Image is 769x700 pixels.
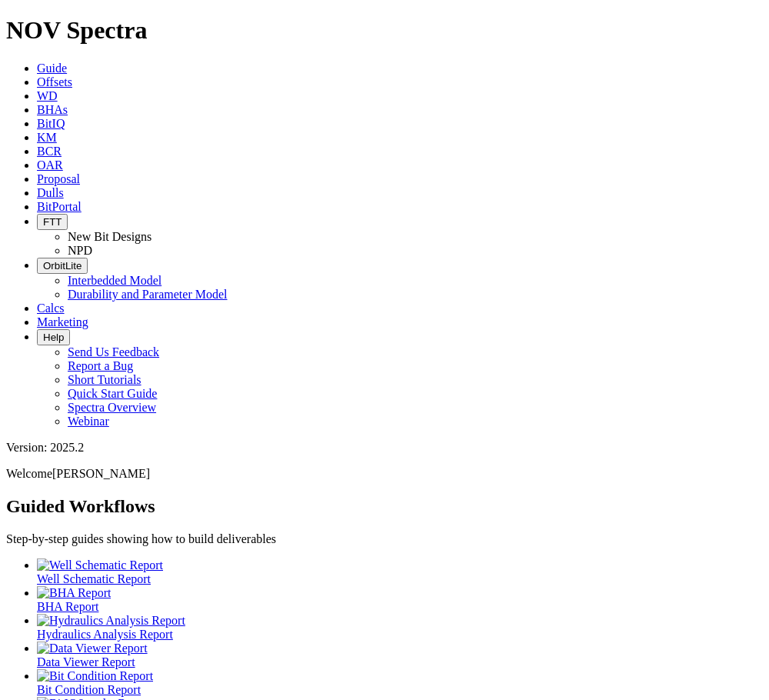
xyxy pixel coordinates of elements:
p: Step-by-step guides showing how to build deliverables [6,532,763,546]
a: Bit Condition Report Bit Condition Report [37,669,763,696]
a: BHAs [37,103,68,116]
a: New Bit Designs [68,230,151,243]
a: Quick Start Guide [68,387,157,400]
a: Spectra Overview [68,401,156,414]
div: Version: 2025.2 [6,441,763,455]
a: Hydraulics Analysis Report Hydraulics Analysis Report [37,614,763,641]
span: BHA Report [37,600,98,613]
a: Calcs [37,302,65,315]
a: WD [37,89,58,102]
a: OAR [37,158,63,172]
img: BHA Report [37,586,111,600]
span: Hydraulics Analysis Report [37,628,173,641]
span: OrbitLite [43,260,82,272]
img: Hydraulics Analysis Report [37,614,185,628]
a: Send Us Feedback [68,345,159,358]
a: Offsets [37,75,72,88]
a: BitPortal [37,200,82,213]
h1: NOV Spectra [6,16,763,45]
span: Bit Condition Report [37,683,141,696]
a: Well Schematic Report Well Schematic Report [37,558,763,585]
span: [PERSON_NAME] [52,467,150,480]
a: Webinar [68,415,109,428]
a: Durability and Parameter Model [68,288,228,301]
img: Bit Condition Report [37,669,153,683]
span: Data Viewer Report [37,655,135,668]
span: Well Schematic Report [37,572,151,585]
img: Data Viewer Report [37,642,148,655]
img: Well Schematic Report [37,558,163,572]
button: FTT [37,214,68,230]
a: BitIQ [37,117,65,130]
a: BHA Report BHA Report [37,586,763,613]
a: Interbedded Model [68,274,161,287]
a: Proposal [37,172,80,185]
a: BCR [37,145,62,158]
a: Data Viewer Report Data Viewer Report [37,642,763,668]
span: Help [43,332,64,343]
a: Short Tutorials [68,373,141,386]
h2: Guided Workflows [6,496,763,517]
button: Help [37,329,70,345]
a: Report a Bug [68,359,133,372]
button: OrbitLite [37,258,88,274]
a: NPD [68,244,92,257]
a: KM [37,131,57,144]
a: Dulls [37,186,64,199]
p: Welcome [6,467,763,481]
span: FTT [43,216,62,228]
a: Marketing [37,315,88,328]
a: Guide [37,62,67,75]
